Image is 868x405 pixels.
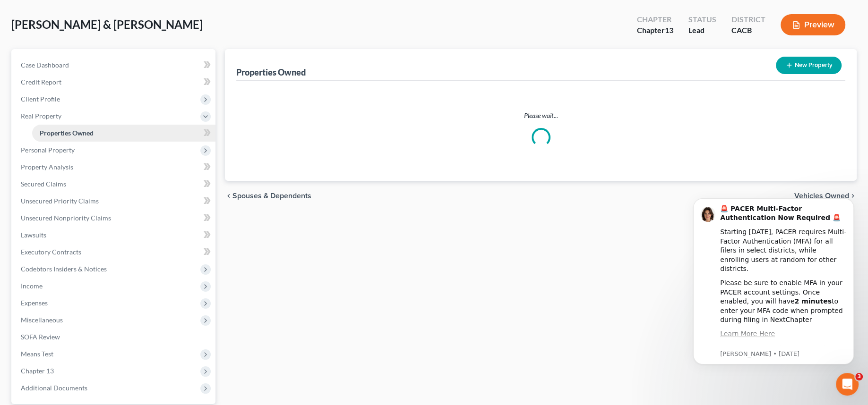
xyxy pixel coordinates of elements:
span: 3 [855,373,863,380]
span: Miscellaneous [21,316,63,324]
a: Property Analysis [13,159,215,176]
div: District [731,14,765,25]
div: Chapter [637,25,673,36]
div: Chapter [637,14,673,25]
span: Codebtors Insiders & Notices [21,265,107,273]
span: Means Test [21,350,53,358]
span: Properties Owned [40,129,94,137]
a: Case Dashboard [13,57,215,74]
p: Please wait... [244,111,838,120]
span: Case Dashboard [21,61,69,69]
iframe: Intercom notifications message [679,184,868,380]
span: Unsecured Priority Claims [21,197,99,205]
span: SOFA Review [21,333,60,341]
div: CACB [731,25,765,36]
a: Lawsuits [13,227,215,244]
a: Secured Claims [13,176,215,193]
span: Income [21,282,43,290]
a: SOFA Review [13,329,215,346]
span: Client Profile [21,95,60,103]
a: Unsecured Priority Claims [13,193,215,210]
span: Unsecured Nonpriority Claims [21,214,111,222]
div: Properties Owned [236,67,306,78]
a: Credit Report [13,74,215,91]
span: Real Property [21,112,61,120]
span: Property Analysis [21,163,73,171]
a: Executory Contracts [13,244,215,261]
a: Unsecured Nonpriority Claims [13,210,215,227]
span: Expenses [21,299,48,307]
span: Executory Contracts [21,248,81,256]
span: Credit Report [21,78,61,86]
div: Status [688,14,716,25]
span: 13 [665,25,673,34]
span: Chapter 13 [21,367,54,375]
button: chevron_left Spouses & Dependents [225,192,311,200]
i: chevron_left [225,192,232,200]
span: [PERSON_NAME] & [PERSON_NAME] [11,17,203,31]
iframe: Intercom live chat [836,373,859,396]
button: New Property [776,57,842,74]
a: Properties Owned [32,125,215,142]
span: Spouses & Dependents [232,192,311,200]
span: Additional Documents [21,384,87,392]
span: Lawsuits [21,231,46,239]
span: Personal Property [21,146,75,154]
span: Secured Claims [21,180,66,188]
div: Lead [688,25,716,36]
button: Preview [781,14,845,35]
